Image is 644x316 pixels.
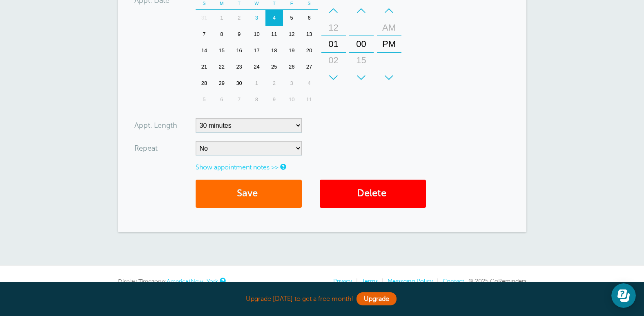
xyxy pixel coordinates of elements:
[265,26,283,42] div: Thursday, September 11
[230,10,248,26] div: 2
[213,10,230,26] div: Monday, September 1
[167,278,218,285] a: America/New_York
[118,290,526,308] div: Upgrade [DATE] to get a free month!
[283,26,301,42] div: Friday, September 12
[283,91,301,108] div: Friday, October 10
[248,26,265,42] div: Wednesday, September 10
[320,180,426,208] a: Delete
[352,52,371,69] div: 15
[265,91,283,108] div: Thursday, October 9
[283,59,301,75] div: 26
[196,59,213,75] div: Sunday, September 21
[213,42,230,59] div: Monday, September 15
[230,75,248,91] div: 30
[248,10,265,26] div: 3
[230,26,248,42] div: 9
[248,75,265,91] div: Wednesday, October 1
[265,10,283,26] div: 4
[265,75,283,91] div: 2
[196,42,213,59] div: 14
[265,42,283,59] div: 18
[349,2,374,86] div: Minutes
[230,91,248,108] div: Tuesday, October 7
[324,69,343,85] div: 03
[301,10,318,26] div: Saturday, September 6
[301,91,318,108] div: 11
[248,26,265,42] div: 10
[283,59,301,75] div: Friday, September 26
[248,91,265,108] div: Wednesday, October 8
[196,26,213,42] div: Sunday, September 7
[265,91,283,108] div: 9
[134,145,158,152] label: Repeat
[324,20,343,36] div: 12
[248,10,265,26] div: Today, Wednesday, September 3
[196,75,213,91] div: Sunday, September 28
[362,278,378,284] a: Terms
[283,91,301,108] div: 10
[301,75,318,91] div: Saturday, October 4
[230,59,248,75] div: Tuesday, September 23
[265,26,283,42] div: 11
[378,278,383,285] li: |
[443,278,464,284] a: Contact
[283,42,301,59] div: Friday, September 19
[333,278,352,284] a: Privacy
[352,36,371,52] div: 00
[265,75,283,91] div: Thursday, October 2
[213,42,230,59] div: 15
[324,52,343,69] div: 02
[230,10,248,26] div: Tuesday, September 2
[611,283,636,308] iframe: Resource center
[248,75,265,91] div: 1
[321,2,346,86] div: Hours
[301,59,318,75] div: Saturday, September 27
[248,59,265,75] div: Wednesday, September 24
[230,26,248,42] div: Tuesday, September 9
[301,26,318,42] div: 13
[196,164,279,171] a: Show appointment notes >>
[301,10,318,26] div: 6
[388,278,433,284] a: Messaging Policy
[230,59,248,75] div: 23
[196,10,213,26] div: Sunday, August 31
[379,36,399,52] div: PM
[248,91,265,108] div: 8
[324,36,343,52] div: 01
[196,10,213,26] div: 31
[301,42,318,59] div: Saturday, September 20
[283,42,301,59] div: 19
[301,59,318,75] div: 27
[213,10,230,26] div: 1
[118,278,225,285] div: Display Timezone:
[283,26,301,42] div: 12
[283,10,301,26] div: 5
[265,42,283,59] div: Thursday, September 18
[213,59,230,75] div: Monday, September 22
[283,75,301,91] div: 3
[379,20,399,36] div: AM
[280,164,285,169] a: Notes are for internal use only, and are not visible to your clients.
[357,292,397,305] a: Upgrade
[230,75,248,91] div: Tuesday, September 30
[134,122,177,129] label: Appt. Length
[196,75,213,91] div: 28
[468,278,526,284] span: © 2025 GoReminders
[213,75,230,91] div: Monday, September 29
[352,278,358,285] li: |
[230,42,248,59] div: 16
[213,91,230,108] div: 6
[230,91,248,108] div: 7
[265,59,283,75] div: 25
[248,42,265,59] div: Wednesday, September 17
[301,75,318,91] div: 4
[265,10,283,26] div: Thursday, September 4
[301,26,318,42] div: Saturday, September 13
[433,278,439,285] li: |
[283,75,301,91] div: Friday, October 3
[283,10,301,26] div: Friday, September 5
[196,180,302,208] button: Save
[301,42,318,59] div: 20
[213,59,230,75] div: 22
[230,42,248,59] div: Tuesday, September 16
